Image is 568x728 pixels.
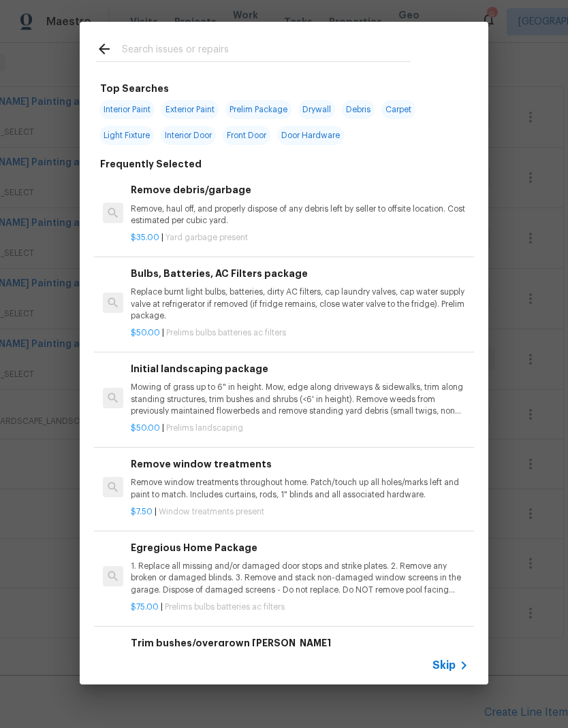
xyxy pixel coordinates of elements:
span: Door Hardware [277,126,344,145]
p: Remove, haul off, and properly dispose of any debris left by seller to offsite location. Cost est... [131,203,469,227]
p: Mowing of grass up to 6" in height. Mow, edge along driveways & sidewalks, trim along standing st... [131,382,469,416]
p: | [131,601,469,613]
input: Search issues or repairs [122,41,411,61]
span: Skip [432,659,456,672]
h6: Remove window treatments [131,457,469,471]
span: Prelims bulbs batteries ac filters [165,603,285,611]
span: Prelim Package [225,100,291,119]
span: Debris [342,100,375,119]
h6: Initial landscaping package [131,361,469,376]
span: $35.00 [131,233,159,242]
p: | [131,232,469,244]
h6: Frequently Selected [100,156,202,171]
span: Interior Paint [99,100,155,119]
span: $7.50 [131,508,153,516]
p: | [131,506,469,518]
span: Light Fixture [99,126,154,145]
h6: Egregious Home Package [131,540,469,555]
span: Front Door [223,126,270,145]
h6: Trim bushes/overgrown [PERSON_NAME] [131,635,469,650]
span: Exterior Paint [161,100,219,119]
p: Remove window treatments throughout home. Patch/touch up all holes/marks left and paint to match.... [131,477,469,500]
span: Window treatments present [159,508,264,516]
p: 1. Replace all missing and/or damaged door stops and strike plates. 2. Remove any broken or damag... [131,561,469,595]
span: Prelims landscaping [166,424,243,432]
p: | [131,423,469,434]
span: Drywall [298,100,335,119]
span: Yard garbage present [165,233,248,242]
span: Carpet [381,100,415,119]
h6: Top Searches [100,81,169,96]
span: Interior Door [161,126,216,145]
h6: Bulbs, Batteries, AC Filters package [131,266,469,281]
h6: Remove debris/garbage [131,182,469,197]
span: $50.00 [131,424,160,432]
p: Replace burnt light bulbs, batteries, dirty AC filters, cap laundry valves, cap water supply valv... [131,286,469,321]
p: | [131,327,469,339]
span: $50.00 [131,329,160,337]
span: $75.00 [131,603,159,611]
span: Prelims bulbs batteries ac filters [166,329,286,337]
